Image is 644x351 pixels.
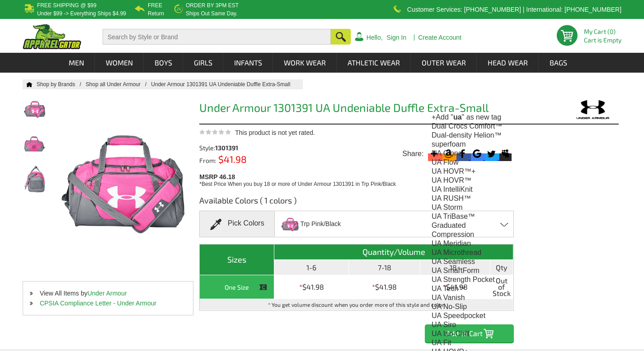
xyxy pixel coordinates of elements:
img: This product is not yet rated. [199,129,231,135]
a: CPSIA Compliance Letter - Under Armour [40,300,156,307]
p: Return [148,11,164,16]
img: Trp Pink/Black [280,212,299,236]
div: UA Tech™ [432,284,508,293]
span: + [432,113,436,121]
p: ships out same day. [186,11,239,16]
strong: ua [453,113,462,121]
div: UA RUSH™ [432,194,508,203]
a: Head Wear [477,53,538,73]
div: UA IntelliKnit [432,185,508,194]
span: 1301391 [215,144,238,152]
span: *Best Price When you buy 18 or more of Under Armour 1301391 in Trp Pink/Black [199,181,396,187]
div: One Size [202,282,272,293]
a: Shop all Under Armour [86,81,151,88]
td: $41.98 [349,275,420,299]
div: MSRP 46.18 [199,171,517,188]
b: Order by 3PM EST [186,2,239,9]
a: Work Wear [273,53,336,73]
a: Home [23,82,33,87]
h3: Available Colors ( 1 colors ) [199,195,514,211]
div: UA Siro [432,320,508,329]
td: $41.98 [274,275,349,299]
div: UA HOVR™ [432,176,508,185]
a: Bags [539,53,578,73]
a: Under Armour 1301391 UA Undeniable Duffle Extra-Small [151,81,299,88]
img: Under Armour 1301391 UA Undeniable Duffle Extra-Small [23,94,47,124]
div: UA TriBase™ [432,212,508,221]
div: UA Vanish [432,293,508,302]
a: Infants [224,53,273,73]
div: UA HOVR™+ [432,167,508,176]
svg: More [428,148,440,160]
a: Athletic Wear [337,53,410,73]
a: Girls [183,53,223,73]
a: Sign In [387,34,407,41]
div: UA Iso-Chill [432,329,508,338]
p: under $99 -> everything ships $4.99 [37,11,126,16]
th: 18+ [420,260,490,275]
a: Women [95,53,143,73]
div: Dual-density Helion™ superfoam [432,131,508,149]
div: UA No-Slip [432,302,508,311]
input: Search by Style or Brand [103,29,331,45]
a: Men [58,53,94,73]
h1: Under Armour 1301391 UA Undeniable Duffle Extra-Small [199,102,514,116]
a: Boys [144,53,183,73]
img: ApparelGator [23,24,81,49]
span: This product is not yet rated. [235,129,315,136]
div: Pick Colors [199,211,275,237]
div: UA Storm [432,203,508,212]
li: View All Items by [23,288,193,298]
th: Quantity/Volume [274,245,513,260]
div: Style: [199,145,279,151]
a: Under Armour [87,290,127,297]
div: Dual Crocs Comfort™ [432,122,508,131]
div: Graduated Compression [432,221,508,239]
a: Outer Wear [411,53,476,73]
a: Create Account [418,34,461,41]
span: Share: [402,149,423,158]
div: UA Fit [432,338,508,347]
img: This item is CLOSEOUT! [259,283,267,291]
th: 1-6 [274,260,349,275]
div: UA SmartForm [432,266,508,275]
input: Add to Cart [425,324,514,342]
div: UA Clone [432,149,508,158]
div: Add " " as new tag [432,113,508,122]
div: From: [199,156,279,164]
div: UA Strength Pocket [432,275,508,284]
b: Free Shipping @ $99 [37,2,97,9]
td: $41.98 [420,275,490,299]
a: Hello, [367,34,383,41]
span: Trp Pink/Black [301,216,341,232]
img: Under Armour 1301391 UA Undeniable Duffle Extra-Small [23,129,47,159]
div: UA Speedpocket [432,311,508,320]
b: Free [148,2,162,9]
div: UA Seamless [432,257,508,266]
p: Customer Services: [PHONE_NUMBER] | International: [PHONE_NUMBER] [407,7,621,12]
a: Shop by Brands [37,81,86,88]
th: 7-18 [349,260,420,275]
td: * You get volume discount when you order more of this style and color. [200,299,513,310]
span: $41.98 [216,153,247,165]
th: Sizes [200,245,274,275]
div: UA Flow [432,158,508,167]
img: Under Armour [568,98,619,121]
img: Under Armour 1301391 UA Undeniable Duffle Extra-Small [23,164,47,194]
span: Cart is Empty [584,37,621,43]
div: UA Meridian [432,239,508,248]
div: UA Microthread [432,248,508,257]
li: My Cart (0) [584,28,618,35]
